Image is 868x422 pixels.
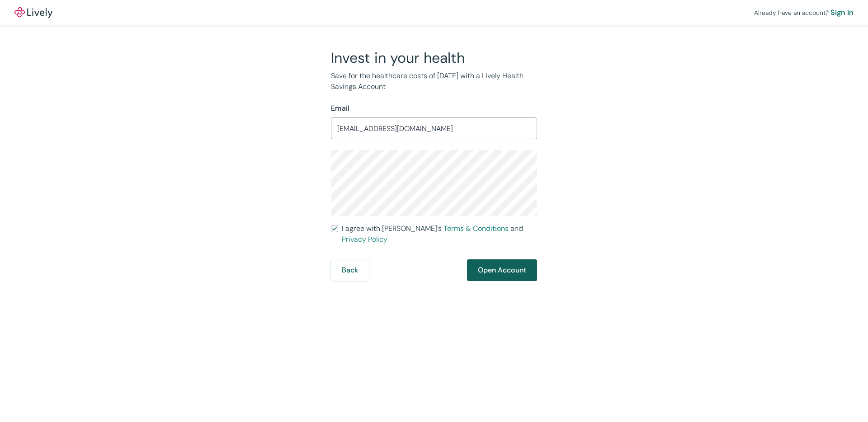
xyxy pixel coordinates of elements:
div: Already have an account? [754,7,854,18]
a: LivelyLively [14,7,52,18]
p: Save for the healthcare costs of [DATE] with a Lively Health Savings Account [331,70,537,92]
a: Sign in [830,7,854,18]
button: Open Account [467,259,537,281]
label: Email [331,103,349,114]
img: Lively [14,7,52,18]
h2: Invest in your health [331,49,537,67]
button: Back [331,259,369,281]
a: Privacy Policy [342,234,387,244]
span: I agree with [PERSON_NAME]’s and [342,223,537,245]
a: Terms & Conditions [443,224,509,233]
